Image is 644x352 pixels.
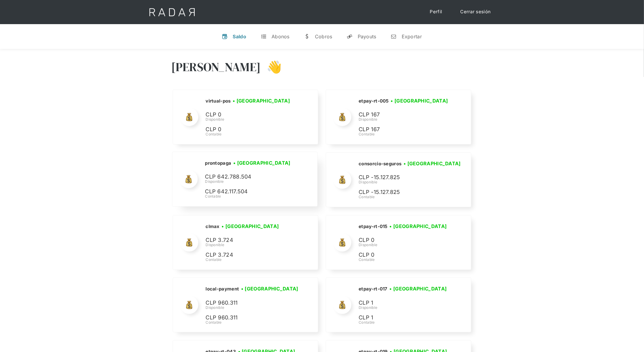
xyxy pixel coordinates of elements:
[171,59,261,75] h3: [PERSON_NAME]
[222,33,228,40] div: v
[206,299,296,307] p: CLP 960.311
[358,33,376,40] div: Payouts
[404,160,461,167] h3: • [GEOGRAPHIC_DATA]
[206,242,296,248] div: Disponible
[359,188,449,197] p: CLP -15.127.825
[315,33,332,40] div: Cobros
[206,98,231,104] h2: virtual-pos
[206,313,296,322] p: CLP 960.311
[206,125,296,134] p: CLP 0
[347,33,353,40] div: y
[206,117,296,122] div: Disponible
[206,320,300,325] div: Contable
[391,33,397,40] div: n
[402,33,422,40] div: Exportar
[205,179,295,184] div: Disponible
[261,59,282,75] h3: 👋
[241,285,298,292] h3: • [GEOGRAPHIC_DATA]
[359,313,449,322] p: CLP 1
[233,97,290,104] h3: • [GEOGRAPHIC_DATA]
[206,251,296,259] p: CLP 3.724
[304,33,310,40] div: w
[359,251,449,259] p: CLP 0
[359,236,449,245] p: CLP 0
[261,33,267,40] div: t
[272,33,290,40] div: Abonos
[206,286,239,292] h2: local-payment
[359,125,449,134] p: CLP 167
[424,6,448,18] a: Perfil
[359,224,388,230] h2: etpay-rt-015
[206,305,300,310] div: Disponible
[233,159,291,166] h3: • [GEOGRAPHIC_DATA]
[359,117,450,122] div: Disponible
[390,223,447,230] h3: • [GEOGRAPHIC_DATA]
[359,286,388,292] h2: etpay-rt-017
[359,299,449,307] p: CLP 1
[454,6,497,18] a: Cerrar sesión
[359,110,449,119] p: CLP 167
[390,285,447,292] h3: • [GEOGRAPHIC_DATA]
[205,160,231,166] h2: prontopaga
[222,223,279,230] h3: • [GEOGRAPHIC_DATA]
[359,98,389,104] h2: etpay-rt-005
[359,194,463,200] div: Contable
[233,33,247,40] div: Saldo
[206,110,296,119] p: CLP 0
[359,320,449,325] div: Contable
[205,173,295,181] p: CLP 642.788.504
[359,257,449,262] div: Contable
[205,194,295,199] div: Contable
[391,97,448,104] h3: • [GEOGRAPHIC_DATA]
[206,224,220,230] h2: clmax
[205,187,295,196] p: CLP 642.117.504
[359,305,449,310] div: Disponible
[206,236,296,245] p: CLP 3.724
[206,257,296,262] div: Contable
[359,173,449,182] p: CLP -15.127.825
[359,242,449,248] div: Disponible
[359,161,401,167] h2: consorcio-seguros
[359,132,450,137] div: Contable
[206,132,296,137] div: Contable
[359,179,463,185] div: Disponible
